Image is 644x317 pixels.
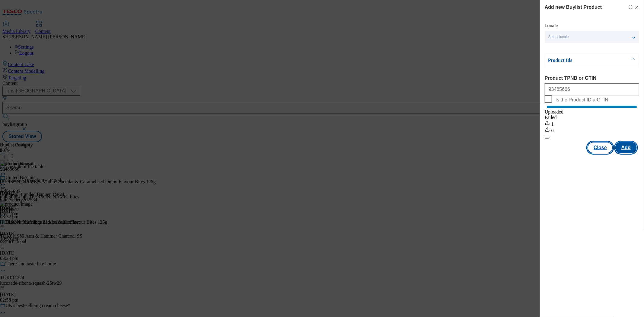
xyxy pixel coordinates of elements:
[545,83,639,95] input: Enter 1 or 20 space separated Product TPNB or GTIN
[545,109,639,115] div: Uploaded
[615,142,637,153] button: Add
[545,127,639,133] div: 0
[548,35,569,39] span: Select locale
[545,4,602,11] h4: Add new Buylist Product
[545,31,639,43] button: Select locale
[545,24,558,27] label: Locale
[545,115,639,120] div: Failed
[548,57,611,63] p: Product Ids
[545,75,639,81] label: Product TPNB or GTIN
[588,142,613,153] button: Close
[556,97,608,103] span: Is the Product ID a GTIN
[545,120,639,127] div: 1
